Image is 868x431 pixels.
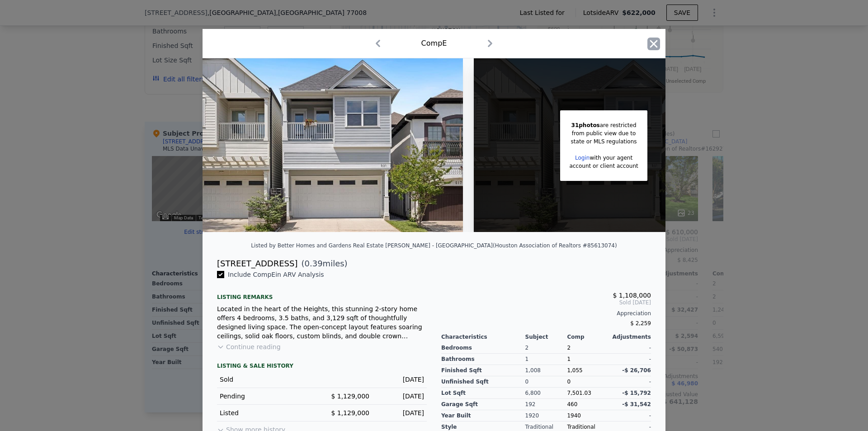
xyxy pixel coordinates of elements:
[220,375,315,384] div: Sold
[203,58,463,232] img: Property Img
[377,408,424,417] div: [DATE]
[567,390,591,396] span: 7,501.03
[377,375,424,384] div: [DATE]
[609,410,651,422] div: -
[571,122,600,128] span: 31 photos
[217,257,297,270] div: [STREET_ADDRESS]
[441,376,525,388] div: Unfinished Sqft
[525,410,567,422] div: 1920
[220,408,315,417] div: Listed
[525,354,567,365] div: 1
[441,354,525,365] div: Bathrooms
[220,392,315,401] div: Pending
[525,388,567,399] div: 6,800
[224,271,328,278] span: Include Comp E in ARV Analysis
[525,342,567,354] div: 2
[217,342,281,351] button: Continue reading
[525,376,567,388] div: 0
[567,367,582,374] span: 1,055
[613,292,651,299] span: $ 1,108,000
[217,286,427,301] div: Listing remarks
[569,121,638,129] div: are restricted
[525,365,567,376] div: 1,008
[525,399,567,410] div: 192
[567,379,571,385] span: 0
[251,242,617,249] div: Listed by Better Homes and Gardens Real Estate [PERSON_NAME] - [GEOGRAPHIC_DATA] (Houston Associa...
[525,333,567,341] div: Subject
[567,401,577,407] span: 460
[622,401,651,407] span: -$ 31,542
[331,409,369,417] span: $ 1,129,000
[569,137,638,146] div: state or MLS regulations
[622,367,651,374] span: -$ 26,706
[575,155,590,161] a: Login
[567,354,609,365] div: 1
[630,320,651,327] span: $ 2,259
[377,392,424,401] div: [DATE]
[441,310,651,317] div: Appreciation
[609,376,651,388] div: -
[609,333,651,341] div: Adjustments
[441,299,651,306] span: Sold [DATE]
[441,333,525,341] div: Characteristics
[297,257,347,270] span: ( miles)
[609,342,651,354] div: -
[567,345,571,351] span: 2
[217,304,427,341] div: Located in the heart of the Heights, this stunning 2-story home offers 4 bedrooms, 3.5 baths, and...
[567,410,609,422] div: 1940
[441,399,525,410] div: Garage Sqft
[421,38,447,49] div: Comp E
[305,259,323,268] span: 0.39
[331,393,369,400] span: $ 1,129,000
[441,342,525,354] div: Bedrooms
[441,410,525,422] div: Year Built
[567,333,609,341] div: Comp
[217,362,427,371] div: LISTING & SALE HISTORY
[590,155,632,161] span: with your agent
[569,162,638,170] div: account or client account
[609,354,651,365] div: -
[441,365,525,376] div: Finished Sqft
[622,390,651,396] span: -$ 15,792
[569,129,638,137] div: from public view due to
[441,388,525,399] div: Lot Sqft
